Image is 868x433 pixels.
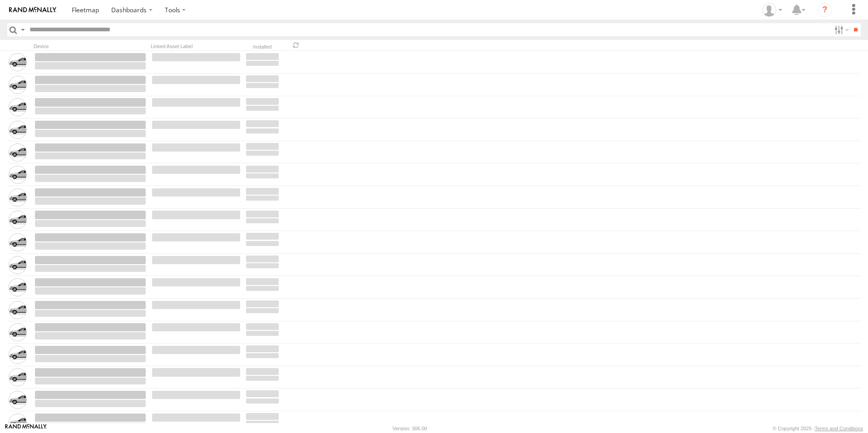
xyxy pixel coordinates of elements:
img: rand-logo.svg [9,7,56,13]
div: © Copyright 2025 - [773,426,863,431]
div: Version: 306.00 [393,426,427,431]
i: ? [818,3,832,17]
label: Search Filter Options [831,23,850,36]
a: Visit our Website [5,424,47,433]
span: Refresh [291,41,301,49]
label: Search Query [19,23,26,36]
div: Device [34,43,147,49]
a: Terms and Conditions [815,426,863,431]
div: rob jurad [759,3,785,17]
div: Installed [245,45,280,49]
div: Linked Asset Label [151,43,242,49]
